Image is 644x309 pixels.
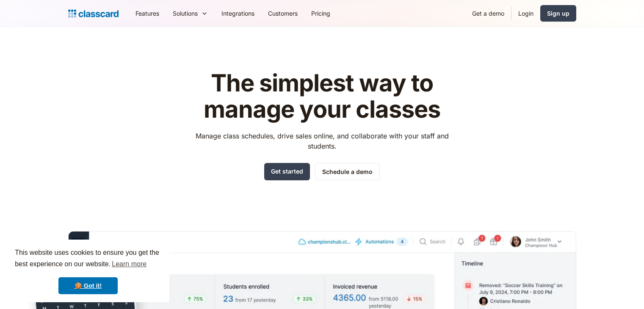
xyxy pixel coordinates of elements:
[264,163,310,180] a: Get started
[315,163,380,180] a: Schedule a demo
[68,8,119,19] a: home
[547,9,569,18] div: Sign up
[129,4,166,23] a: Features
[173,9,198,18] div: Solutions
[188,70,456,122] h1: The simplest way to manage your classes
[15,248,161,270] span: This website uses cookies to ensure you get the best experience on our website.
[511,4,540,23] a: Login
[215,4,261,23] a: Integrations
[58,277,118,294] a: dismiss cookie message
[111,258,148,270] a: learn more about cookies
[304,4,337,23] a: Pricing
[261,4,304,23] a: Customers
[7,240,169,302] div: cookieconsent
[166,4,215,23] div: Solutions
[188,131,456,151] p: Manage class schedules, drive sales online, and collaborate with your staff and students.
[465,4,511,23] a: Get a demo
[540,5,576,22] a: Sign up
